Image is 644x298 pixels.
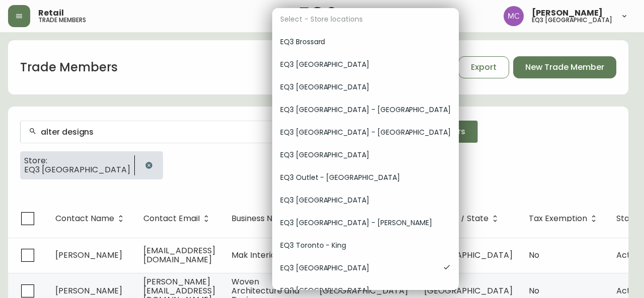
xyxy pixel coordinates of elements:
div: EQ3 [GEOGRAPHIC_DATA] - [PERSON_NAME] [272,212,459,234]
div: EQ3 [GEOGRAPHIC_DATA] [272,76,459,98]
span: EQ3 [GEOGRAPHIC_DATA] - [GEOGRAPHIC_DATA] [280,105,451,115]
span: EQ3 [GEOGRAPHIC_DATA] [280,59,451,70]
div: EQ3 [GEOGRAPHIC_DATA] - [GEOGRAPHIC_DATA] [272,98,459,121]
div: EQ3 Toronto - King [272,234,459,257]
div: EQ3 Brossard [272,31,459,53]
span: EQ3 [GEOGRAPHIC_DATA] [280,82,451,92]
span: EQ3 Toronto - King [280,240,451,251]
span: EQ3 [GEOGRAPHIC_DATA] [280,150,451,160]
span: EQ3 [GEOGRAPHIC_DATA] [280,195,451,206]
span: EQ3 Brossard [280,37,451,47]
div: EQ3 Outlet - [GEOGRAPHIC_DATA] [272,166,459,189]
span: EQ3 [GEOGRAPHIC_DATA] [280,285,451,296]
div: EQ3 [GEOGRAPHIC_DATA] [272,189,459,212]
span: EQ3 [GEOGRAPHIC_DATA] - [GEOGRAPHIC_DATA] [280,127,451,138]
div: EQ3 [GEOGRAPHIC_DATA] [272,53,459,76]
div: EQ3 [GEOGRAPHIC_DATA] [272,257,459,279]
span: EQ3 [GEOGRAPHIC_DATA] [280,263,435,273]
span: EQ3 [GEOGRAPHIC_DATA] - [PERSON_NAME] [280,218,451,228]
div: EQ3 [GEOGRAPHIC_DATA] [272,144,459,166]
span: EQ3 Outlet - [GEOGRAPHIC_DATA] [280,172,451,183]
div: EQ3 [GEOGRAPHIC_DATA] - [GEOGRAPHIC_DATA] [272,121,459,144]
